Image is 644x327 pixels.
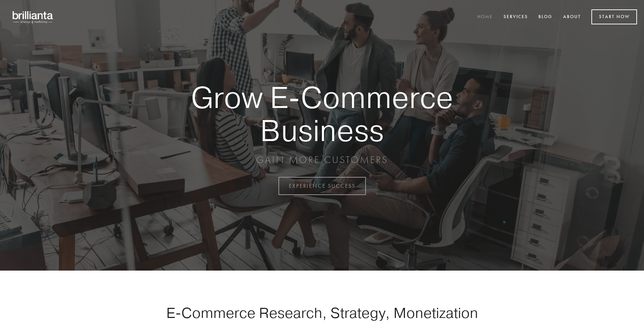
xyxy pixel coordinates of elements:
a: EXPERIENCE SUCCESS [278,177,366,195]
img: brillianta - research, strategy, marketing [7,7,59,27]
p: GAIN MORE CUSTOMERS [167,154,477,166]
a: Services [499,11,532,23]
a: About [559,11,585,23]
a: Home [473,11,497,23]
h1: E-Commerce Research, Strategy, Monetization [144,304,500,321]
a: Blog [534,11,557,23]
strong: Grow E-Commerce Business [167,81,477,147]
a: Start Now [591,9,637,24]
